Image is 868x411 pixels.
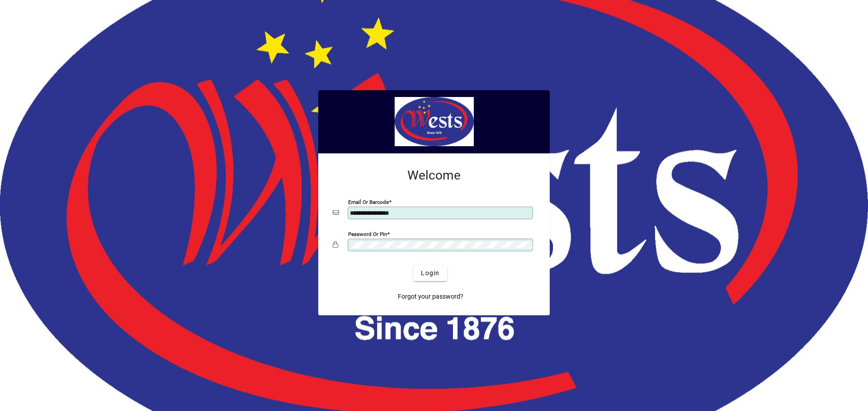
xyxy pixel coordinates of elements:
h2: Welcome [333,168,535,183]
a: Forgot your password? [394,288,467,305]
mat-label: Email or Barcode [348,199,389,205]
mat-label: Password or Pin [348,231,387,237]
span: Login [421,268,439,278]
span: Forgot your password? [398,292,463,301]
button: Login [414,265,447,281]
